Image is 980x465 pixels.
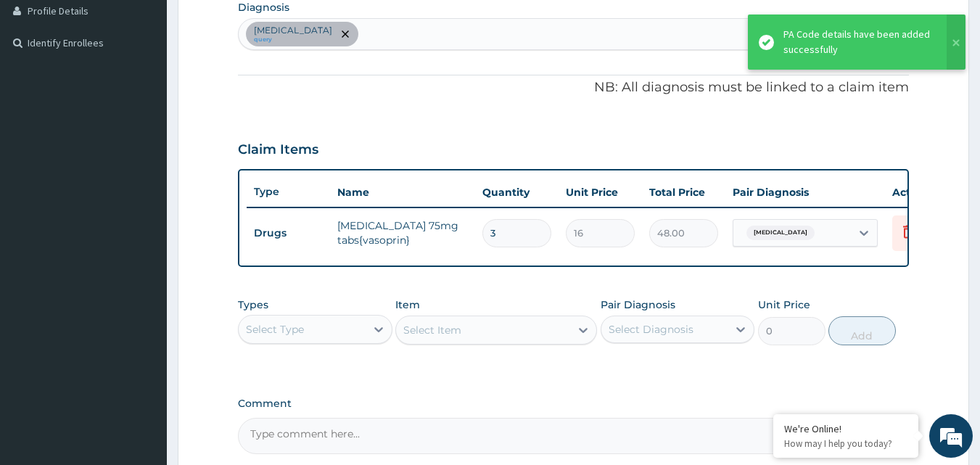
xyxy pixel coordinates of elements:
th: Actions [885,178,958,207]
span: [MEDICAL_DATA] [746,226,815,240]
th: Pair Diagnosis [725,178,885,207]
p: [MEDICAL_DATA] [254,25,332,36]
textarea: Type your message and hit 'Enter' [7,310,276,361]
span: remove selection option [339,28,352,41]
td: Drugs [247,220,330,247]
small: query [254,36,332,44]
div: Select Diagnosis [609,322,693,337]
th: Total Price [642,178,725,207]
th: Quantity [475,178,559,207]
label: Pair Diagnosis [601,297,675,312]
button: Add [828,316,896,345]
div: Minimize live chat window [238,7,273,42]
label: Unit Price [758,297,810,312]
td: [MEDICAL_DATA] 75mg tabs{vasoprin} [330,211,475,255]
div: Chat with us now [75,81,244,100]
img: d_794563401_company_1708531726252_794563401 [27,73,59,109]
label: Comment [238,398,910,410]
div: PA Code details have been added successfully [783,27,933,57]
th: Name [330,178,475,207]
div: We're Online! [784,422,907,435]
p: How may I help you today? [784,437,907,450]
p: NB: All diagnosis must be linked to a claim item [238,78,910,97]
th: Type [247,178,330,205]
h3: Claim Items [238,142,318,158]
div: Select Type [246,322,304,337]
th: Unit Price [559,178,642,207]
label: Item [395,297,420,312]
label: Types [238,299,268,311]
span: We're online! [84,140,200,287]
